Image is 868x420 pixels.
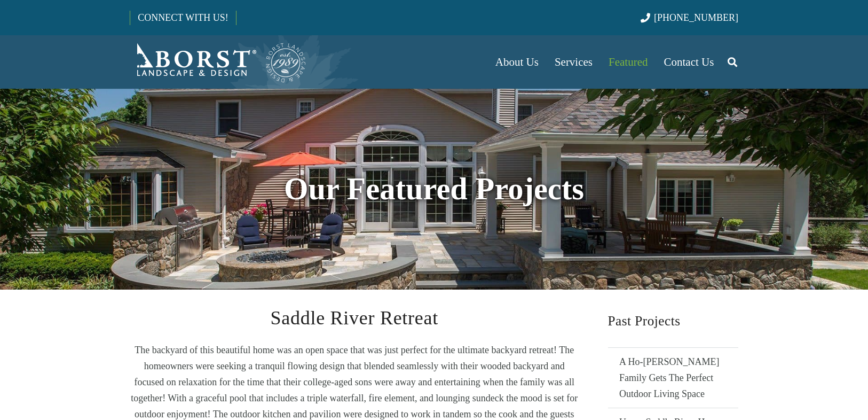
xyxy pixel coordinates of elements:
a: A Ho-[PERSON_NAME] Family Gets The Perfect Outdoor Living Space [608,347,739,408]
strong: Our Featured Projects [284,172,584,206]
a: Contact Us [656,35,722,89]
a: [PHONE_NUMBER] [641,12,738,23]
a: Search [722,49,743,75]
span: [PHONE_NUMBER] [654,12,738,23]
span: About Us [495,56,539,68]
h2: Saddle River Retreat [130,309,579,328]
a: Borst-Logo [130,41,307,83]
span: Featured [609,56,648,68]
a: CONNECT WITH US! [130,5,235,30]
h2: Past Projects [608,309,739,333]
span: Services [555,56,593,68]
a: Services [547,35,601,89]
a: Featured [601,35,656,89]
a: About Us [487,35,547,89]
span: Contact Us [664,56,714,68]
